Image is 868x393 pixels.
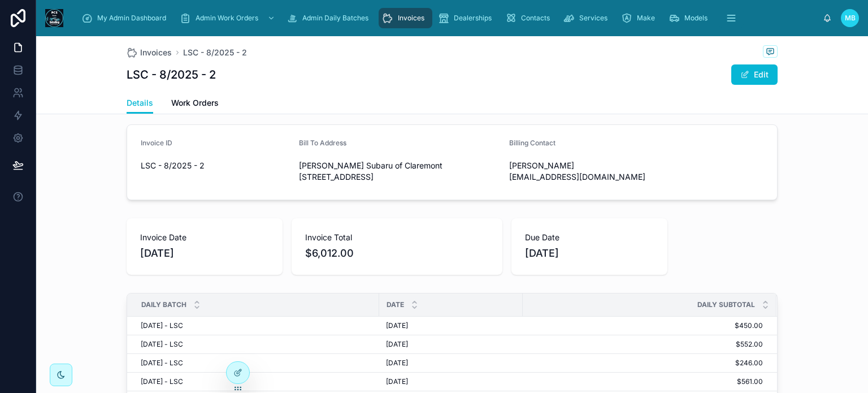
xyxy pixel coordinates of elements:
[523,359,763,368] a: $246.00
[302,14,368,23] span: Admin Daily Batches
[141,377,183,386] span: [DATE] - LSC
[521,14,550,23] span: Contacts
[560,8,615,28] a: Services
[697,300,755,309] span: Daily Subtotal
[127,47,172,58] a: Invoices
[141,340,183,349] span: [DATE] - LSC
[637,14,655,23] span: Make
[386,377,516,386] a: [DATE]
[141,160,290,171] span: LSC - 8/2025 - 2
[72,6,823,31] div: scrollable content
[97,14,166,23] span: My Admin Dashboard
[140,245,269,261] span: [DATE]
[684,14,708,23] span: Models
[171,93,219,115] a: Work Orders
[171,97,219,109] span: Work Orders
[305,232,489,243] span: Invoice Total
[386,340,516,349] a: [DATE]
[141,359,372,368] a: [DATE] - LSC
[141,321,183,330] span: [DATE] - LSC
[386,321,516,330] a: [DATE]
[386,359,516,368] a: [DATE]
[523,340,763,349] a: $552.00
[523,377,763,386] a: $561.00
[140,232,269,243] span: Invoice Date
[502,8,558,28] a: Contacts
[141,359,183,368] span: [DATE] - LSC
[435,8,500,28] a: Dealerships
[127,93,153,114] a: Details
[454,14,492,23] span: Dealerships
[386,321,408,330] span: [DATE]
[283,8,376,28] a: Admin Daily Batches
[176,8,281,28] a: Admin Work Orders
[523,321,763,330] a: $450.00
[141,377,372,386] a: [DATE] - LSC
[731,64,778,85] button: Edit
[141,321,372,330] a: [DATE] - LSC
[398,14,424,23] span: Invoices
[141,300,186,309] span: Daily Batch
[196,14,258,23] span: Admin Work Orders
[305,245,489,261] span: $6,012.00
[386,340,408,349] span: [DATE]
[127,97,153,109] span: Details
[386,377,408,386] span: [DATE]
[386,359,408,368] span: [DATE]
[579,14,607,23] span: Services
[379,8,432,28] a: Invoices
[618,8,663,28] a: Make
[525,232,654,243] span: Due Date
[141,340,372,349] a: [DATE] - LSC
[665,8,715,28] a: Models
[141,139,172,147] span: Invoice ID
[299,160,501,183] span: [PERSON_NAME] Subaru of Claremont [STREET_ADDRESS]
[140,47,172,58] span: Invoices
[299,139,346,147] span: Bill To Address
[127,67,216,83] h1: LSC - 8/2025 - 2
[509,139,555,147] span: Billing Contact
[845,14,856,23] span: MB
[45,9,63,27] img: App logo
[387,300,404,309] span: Date
[78,8,174,28] a: My Admin Dashboard
[183,47,247,58] a: LSC - 8/2025 - 2
[509,160,711,183] span: [PERSON_NAME] [EMAIL_ADDRESS][DOMAIN_NAME]
[525,245,654,261] span: [DATE]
